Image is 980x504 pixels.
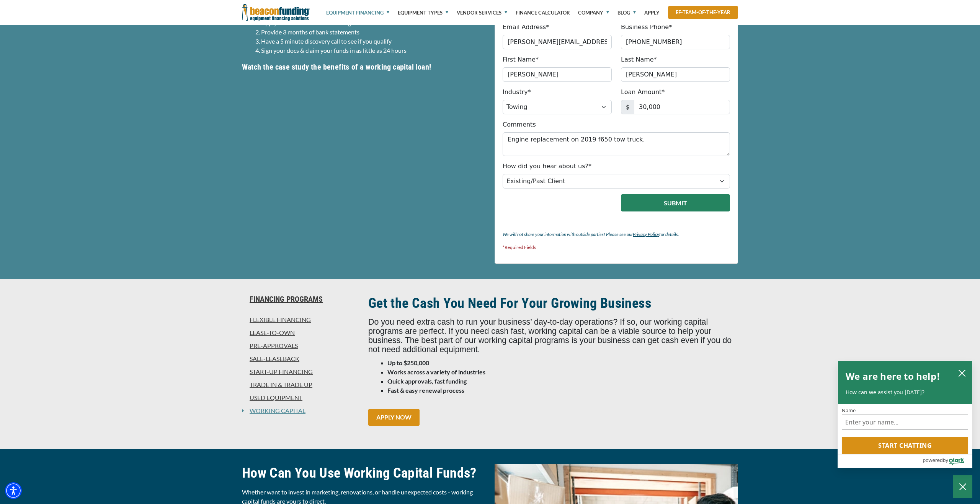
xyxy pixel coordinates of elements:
[242,464,485,482] h2: How Can You Use Working Capital Funds?
[503,23,549,32] label: Email Address*
[242,393,359,402] a: Used Equipment
[838,361,972,468] div: olark chatbox
[846,389,964,396] p: How can we assist you [DATE]?
[503,35,612,49] input: jdoe@gmail.com
[242,61,485,73] h5: Watch the case study the benefits of a working capital loan!
[503,55,539,64] label: First Name*
[503,67,612,82] input: John
[387,377,467,385] strong: Quick approvals, fast funding
[621,23,672,32] label: Business Phone*
[242,367,359,376] a: Start-Up Financing
[621,88,665,97] label: Loan Amount*
[503,243,730,252] p: *Required Fields
[923,455,942,465] span: powered
[621,100,634,114] span: $
[846,369,940,384] h2: We are here to help!
[842,408,968,413] label: Name
[634,100,730,114] input: 50,000
[387,359,429,366] strong: Up to $250,000
[244,406,305,415] a: Working Capital
[923,455,972,468] a: Powered by Olark - open in a new tab
[621,35,730,49] input: (555) 555-5555
[842,437,968,454] button: Start chatting
[668,6,738,19] a: ef-team-of-the-year
[503,230,730,239] p: We will not share your information with outside parties! Please see our for details.
[368,294,738,312] h2: Get the Cash You Need For Your Growing Business
[387,368,485,376] strong: Works across a variety of industries
[943,455,948,465] span: by
[5,482,22,499] div: Accessibility Menu
[242,294,359,304] a: Financing Programs
[368,317,732,354] span: Do you need extra cash to run your business’ day-to-day operations? If so, our working capital pr...
[621,55,657,64] label: Last Name*
[242,341,359,350] a: Pre-approvals
[242,328,359,337] a: Lease-To-Own
[503,120,536,129] label: Comments
[842,415,968,430] input: Name
[503,162,591,171] label: How did you hear about us?*
[387,387,464,394] strong: Fast & easy renewal process
[503,88,531,97] label: Industry*
[261,46,485,55] li: Sign your docs & claim your funds in as little as 24 hours
[956,367,968,378] button: close chatbox
[242,380,359,389] a: Trade In & Trade Up
[242,354,359,363] a: Sale-Leaseback
[368,409,420,426] a: APPLY NOW
[633,231,659,237] a: Privacy Policy
[953,475,972,498] button: Close Chatbox
[242,78,485,215] iframe: youtube
[621,194,730,211] button: Submit
[621,67,730,82] input: Doe
[261,37,485,46] li: Have a 5 minute discovery call to see if you qualify
[503,194,596,218] iframe: reCAPTCHA
[242,315,359,324] a: Flexible Financing
[261,28,485,37] li: Provide 3 months of bank statements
